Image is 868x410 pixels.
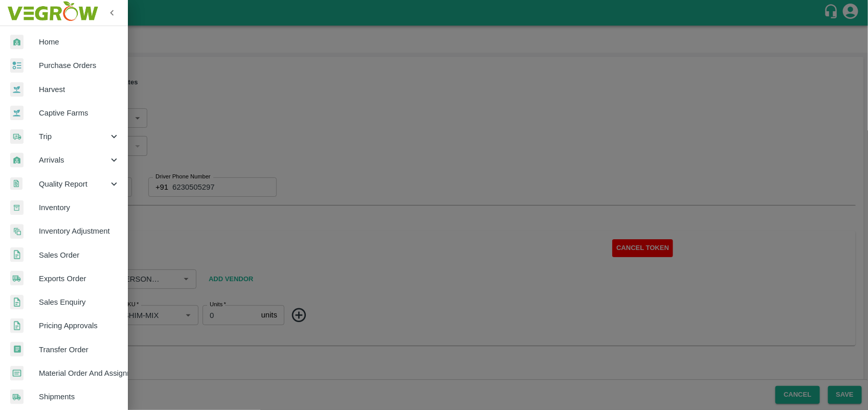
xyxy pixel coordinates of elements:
span: Pricing Approvals [39,320,120,331]
span: Material Order And Assignment [39,368,120,379]
span: Home [39,36,120,48]
span: Captive Farms [39,107,120,119]
span: Inventory [39,202,120,213]
img: whArrival [10,153,24,168]
img: harvest [10,105,24,121]
span: Harvest [39,84,120,95]
img: whInventory [10,200,24,215]
img: sales [10,247,24,262]
img: reciept [10,58,24,73]
img: shipments [10,271,24,286]
span: Sales Enquiry [39,297,120,308]
span: Inventory Adjustment [39,225,120,237]
img: qualityReport [10,177,23,190]
img: inventory [10,224,24,239]
span: Exports Order [39,273,120,284]
span: Trip [39,131,108,142]
img: delivery [10,129,24,144]
img: sales [10,295,24,310]
span: Shipments [39,391,120,402]
img: whArrival [10,35,24,50]
span: Purchase Orders [39,60,120,71]
img: whTransfer [10,342,24,357]
span: Sales Order [39,249,120,261]
span: Arrivals [39,154,108,166]
img: sales [10,318,24,333]
span: Transfer Order [39,344,120,355]
img: centralMaterial [10,366,24,381]
img: shipments [10,390,24,404]
img: harvest [10,82,24,97]
span: Quality Report [39,178,108,190]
